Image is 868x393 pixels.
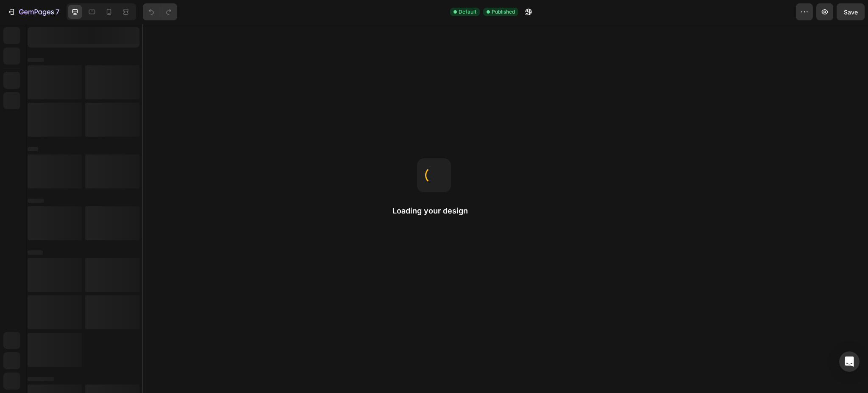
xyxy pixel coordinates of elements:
span: Default [459,8,476,16]
span: Save [844,8,858,16]
button: 7 [3,3,63,20]
p: 7 [56,7,59,17]
h2: Loading your design [392,206,476,216]
div: Undo/Redo [143,3,177,20]
div: Open Intercom Messenger [839,351,860,372]
button: Save [837,3,865,20]
span: Published [492,8,515,16]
